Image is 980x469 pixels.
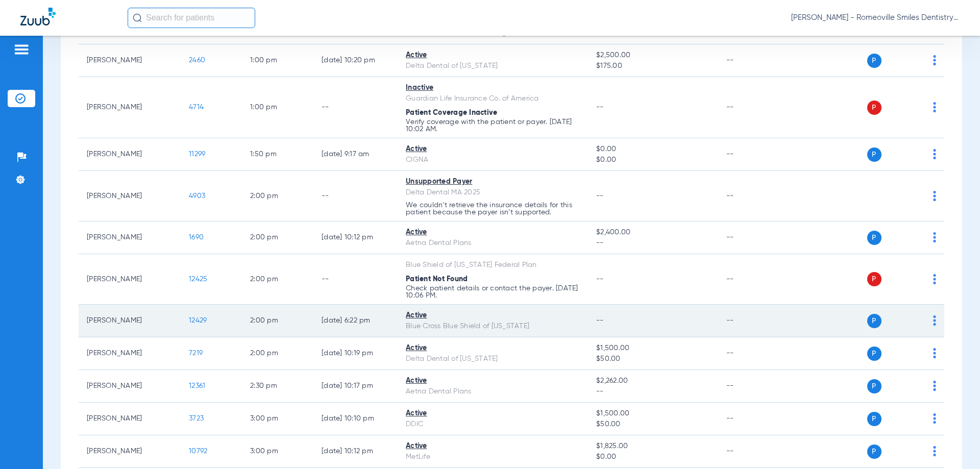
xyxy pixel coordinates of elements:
div: Delta Dental MA 2025 [406,187,580,198]
p: We couldn’t retrieve the insurance details for this patient because the payer isn’t supported. [406,202,580,216]
span: $0.00 [596,452,709,462]
span: 12425 [189,276,207,283]
span: $175.00 [596,61,709,71]
img: group-dot-blue.svg [933,315,936,326]
td: [DATE] 10:19 PM [313,337,398,370]
span: -- [596,386,709,397]
span: $1,825.00 [596,441,709,452]
div: Delta Dental of [US_STATE] [406,61,580,71]
div: Active [406,408,580,419]
td: [PERSON_NAME] [79,221,181,254]
span: [PERSON_NAME] - Romeoville Smiles Dentistry [791,13,960,23]
span: -- [596,238,709,249]
img: Search Icon [133,13,142,22]
span: $1,500.00 [596,343,709,354]
td: [PERSON_NAME] [79,435,181,468]
span: 3723 [189,415,204,422]
td: 2:00 PM [242,337,313,370]
td: -- [718,171,787,221]
span: 11299 [189,151,205,158]
img: group-dot-blue.svg [933,381,936,391]
span: 12429 [189,317,207,324]
div: Active [406,343,580,354]
img: group-dot-blue.svg [933,149,936,159]
td: -- [313,254,398,305]
td: -- [718,254,787,305]
span: 4903 [189,192,205,200]
span: $0.00 [596,155,709,165]
td: -- [718,403,787,435]
span: P [867,54,881,68]
span: 7219 [189,350,203,357]
div: Blue Cross Blue Shield of [US_STATE] [406,321,580,332]
td: -- [313,171,398,221]
td: -- [718,44,787,77]
td: [DATE] 10:12 PM [313,221,398,254]
td: 3:00 PM [242,435,313,468]
input: Search for patients [128,8,255,28]
td: [PERSON_NAME] [79,337,181,370]
div: Active [406,227,580,238]
td: -- [313,77,398,138]
td: [PERSON_NAME] [79,138,181,171]
td: -- [718,138,787,171]
span: P [867,314,881,328]
td: 2:00 PM [242,305,313,337]
span: 12361 [189,382,205,389]
td: [DATE] 10:17 PM [313,370,398,403]
td: 2:00 PM [242,221,313,254]
td: [PERSON_NAME] [79,370,181,403]
div: Guardian Life Insurance Co. of America [406,93,580,104]
td: [DATE] 9:17 AM [313,138,398,171]
td: [PERSON_NAME] [79,171,181,221]
td: [DATE] 10:12 PM [313,435,398,468]
span: Patient Coverage Inactive [406,109,497,116]
td: [PERSON_NAME] [79,305,181,337]
td: 1:50 PM [242,138,313,171]
img: Zuub Logo [20,8,56,26]
span: P [867,231,881,245]
span: -- [596,317,604,324]
td: -- [718,305,787,337]
span: 1690 [189,234,204,241]
span: $0.00 [596,144,709,155]
img: group-dot-blue.svg [933,191,936,201]
td: -- [718,370,787,403]
span: $2,500.00 [596,50,709,61]
td: -- [718,435,787,468]
span: P [867,101,881,115]
td: [PERSON_NAME] [79,254,181,305]
img: group-dot-blue.svg [933,232,936,242]
td: [PERSON_NAME] [79,403,181,435]
span: 2460 [189,57,205,64]
div: DDIC [406,419,580,430]
div: Unsupported Payer [406,177,580,187]
td: [PERSON_NAME] [79,44,181,77]
td: [DATE] 10:10 PM [313,403,398,435]
span: -- [596,104,604,111]
span: $50.00 [596,354,709,364]
span: 10792 [189,448,207,455]
div: Active [406,310,580,321]
td: [PERSON_NAME] [79,77,181,138]
td: -- [718,221,787,254]
img: group-dot-blue.svg [933,102,936,112]
div: MetLife [406,452,580,462]
span: $50.00 [596,419,709,430]
div: Active [406,376,580,386]
img: group-dot-blue.svg [933,446,936,456]
div: Active [406,50,580,61]
span: -- [596,276,604,283]
div: Active [406,144,580,155]
div: Active [406,441,580,452]
td: [DATE] 10:20 PM [313,44,398,77]
span: $1,500.00 [596,408,709,419]
span: $2,400.00 [596,227,709,238]
td: [DATE] 6:22 PM [313,305,398,337]
p: Check patient details or contact the payer. [DATE] 10:06 PM. [406,285,580,299]
td: -- [718,77,787,138]
img: hamburger-icon [13,43,30,56]
span: P [867,379,881,393]
span: -- [596,192,604,200]
img: group-dot-blue.svg [933,55,936,65]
